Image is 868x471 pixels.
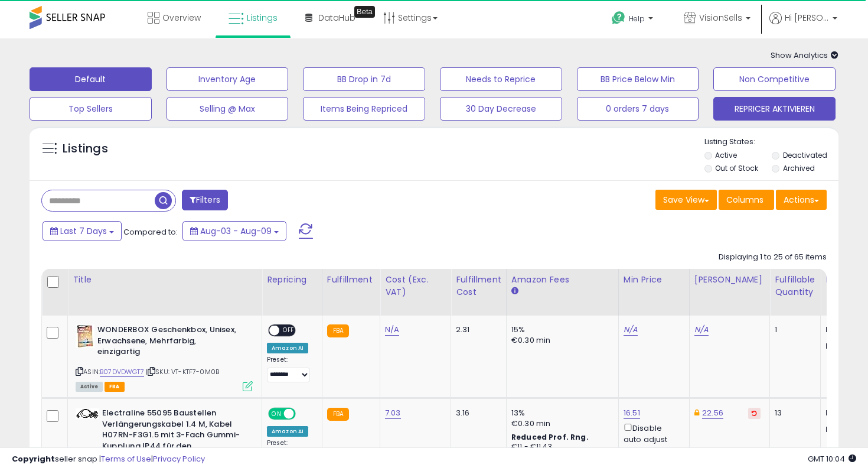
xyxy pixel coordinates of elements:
[76,324,253,390] div: ASIN:
[105,382,125,392] span: FBA
[511,335,609,346] div: €0.30 min
[167,67,289,91] button: Inventory Age
[327,274,375,286] div: Fulfillment
[713,67,836,91] button: Non Competitive
[123,226,178,238] span: Compared to:
[775,274,815,298] div: Fulfillable Quantity
[624,421,680,456] div: Disable auto adjust min
[440,67,562,91] button: Needs to Reprice
[279,326,298,336] span: OFF
[808,453,856,464] span: 2025-08-17 10:04 GMT
[771,50,838,61] span: Show Analytics
[719,190,774,210] button: Columns
[100,367,144,377] a: B07DVDWGT7
[629,14,645,24] span: Help
[775,324,811,335] div: 1
[456,408,497,418] div: 3.16
[153,453,205,464] a: Privacy Policy
[76,382,103,392] span: All listings currently available for purchase on Amazon
[624,274,684,286] div: Min Price
[200,225,272,237] span: Aug-03 - Aug-09
[30,67,152,91] button: Default
[702,407,723,419] a: 22.56
[267,439,313,466] div: Preset:
[385,407,401,419] a: 7.03
[303,97,425,121] button: Items Being Repriced
[694,324,709,336] a: N/A
[602,2,665,38] a: Help
[73,274,257,286] div: Title
[101,453,151,464] a: Terms of Use
[783,163,815,173] label: Archived
[318,12,355,24] span: DataHub
[30,97,152,121] button: Top Sellers
[775,408,811,418] div: 13
[577,97,699,121] button: 0 orders 7 days
[303,67,425,91] button: BB Drop in 7d
[655,190,717,210] button: Save View
[719,252,827,263] div: Displaying 1 to 25 of 65 items
[456,274,501,298] div: Fulfillment Cost
[511,324,609,335] div: 15%
[785,12,829,24] span: Hi [PERSON_NAME]
[76,408,99,419] img: 31w6GhhYU-S._SL40_.jpg
[577,67,699,91] button: BB Price Below Min
[60,225,107,237] span: Last 7 Days
[182,190,228,210] button: Filters
[511,432,589,442] b: Reduced Prof. Rng.
[294,409,313,419] span: OFF
[76,324,94,348] img: 41PXSYcfu-L._SL40_.jpg
[12,454,205,465] div: seller snap | |
[511,286,518,297] small: Amazon Fees.
[611,11,626,25] i: Get Help
[694,274,765,286] div: [PERSON_NAME]
[783,150,827,160] label: Deactivated
[456,324,497,335] div: 2.31
[97,324,241,360] b: WONDERBOX Geschenkbox, Unisex, Erwachsene, Mehrfarbig, einzigartig
[385,274,446,298] div: Cost (Exc. VAT)
[267,426,308,437] div: Amazon AI
[327,324,349,337] small: FBA
[713,97,836,121] button: REPRICER AKTIVIEREN
[776,190,827,210] button: Actions
[511,274,614,286] div: Amazon Fees
[354,6,375,18] div: Tooltip anchor
[267,343,308,353] div: Amazon AI
[267,356,313,382] div: Preset:
[715,163,758,173] label: Out of Stock
[182,221,286,241] button: Aug-03 - Aug-09
[162,12,201,24] span: Overview
[63,141,108,157] h5: Listings
[385,324,399,336] a: N/A
[511,418,609,429] div: €0.30 min
[699,12,742,24] span: VisionSells
[267,274,317,286] div: Repricing
[624,324,638,336] a: N/A
[327,408,349,421] small: FBA
[167,97,289,121] button: Selling @ Max
[624,407,640,419] a: 16.51
[43,221,122,241] button: Last 7 Days
[769,12,837,38] a: Hi [PERSON_NAME]
[440,97,562,121] button: 30 Day Decrease
[511,442,609,452] div: €11 - €11.43
[146,367,219,376] span: | SKU: VT-KTF7-0M0B
[511,408,609,418] div: 13%
[704,137,839,148] p: Listing States:
[269,409,284,419] span: ON
[12,453,55,464] strong: Copyright
[726,194,763,206] span: Columns
[715,150,737,160] label: Active
[247,12,278,24] span: Listings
